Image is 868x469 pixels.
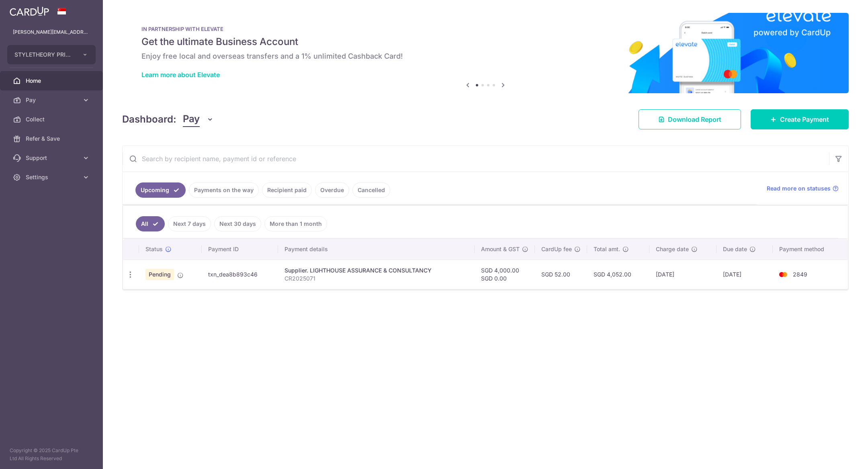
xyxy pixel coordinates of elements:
a: Payments on the way [189,182,259,198]
span: Due date [723,245,747,253]
a: Recipient paid [262,182,312,198]
span: Pending [145,269,174,280]
a: Create Payment [751,109,849,129]
span: Total amt. [594,245,620,253]
input: Search by recipient name, payment id or reference [123,146,829,172]
span: Collect [26,115,79,123]
span: Charge date [656,245,689,253]
iframe: Opens a widget where you can find more information [816,445,860,465]
button: STYLETHEORY PRIVATE LIMITED [7,45,96,64]
a: Read more on statuses [767,184,839,193]
a: Overdue [315,182,349,198]
a: Next 30 days [214,216,261,231]
a: Upcoming [135,182,186,198]
p: CR2025071 [285,274,468,283]
th: Payment method [773,239,848,260]
span: Download Report [668,115,721,124]
img: Bank Card [775,270,791,279]
a: Learn more about Elevate [141,71,220,79]
img: CardUp [10,6,49,16]
button: Pay [183,112,214,127]
span: Read more on statuses [767,184,831,193]
span: Home [26,77,79,85]
span: Refer & Save [26,135,79,143]
a: More than 1 month [264,216,327,231]
span: Pay [183,112,200,127]
td: [DATE] [649,260,717,289]
th: Payment ID [202,239,278,260]
span: STYLETHEORY PRIVATE LIMITED [14,51,74,59]
a: All [136,216,165,231]
span: 2849 [793,271,807,278]
h5: Get the ultimate Business Account [141,35,829,48]
td: SGD 52.00 [535,260,587,289]
span: Support [26,154,79,162]
span: CardUp fee [541,245,572,253]
span: Status [145,245,163,253]
h6: Enjoy free local and overseas transfers and a 1% unlimited Cashback Card! [141,51,829,61]
a: Download Report [639,109,741,129]
td: SGD 4,052.00 [587,260,649,289]
a: Next 7 days [168,216,211,231]
span: Pay [26,96,79,104]
td: [DATE] [717,260,773,289]
p: IN PARTNERSHIP WITH ELEVATE [141,26,829,32]
p: [PERSON_NAME][EMAIL_ADDRESS][DOMAIN_NAME] [13,28,90,36]
span: Amount & GST [481,245,520,253]
div: Supplier. LIGHTHOUSE ASSURANCE & CONSULTANCY [285,266,468,274]
span: Create Payment [780,115,829,124]
td: txn_dea8b893c46 [202,260,278,289]
span: Settings [26,173,79,181]
a: Cancelled [352,182,390,198]
td: SGD 4,000.00 SGD 0.00 [475,260,535,289]
th: Payment details [278,239,475,260]
h4: Dashboard: [122,112,176,127]
img: Renovation banner [122,13,849,93]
